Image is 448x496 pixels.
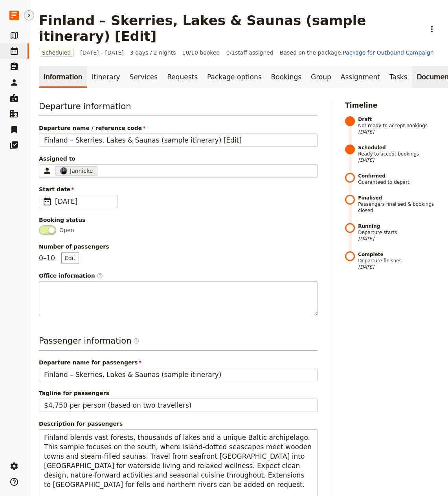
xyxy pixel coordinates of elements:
span: 3 days / 2 nights [130,49,176,57]
span: ​ [97,273,103,279]
span: Ready to accept bookings [358,145,439,163]
span: Not ready to accept bookings [358,116,439,135]
button: Actions [425,22,439,36]
a: Tasks [385,66,412,88]
h3: Departure information [39,101,318,116]
h3: Passenger information [39,335,318,351]
span: Departure name / reference code [39,124,318,132]
h2: Timeline [345,101,439,110]
strong: Confirmed [358,173,439,179]
textarea: Office information​ [39,281,318,316]
strong: Finalised [358,195,439,201]
span: [DATE] [358,157,439,163]
strong: Complete [358,251,439,258]
p: 0 – 10 [39,252,79,264]
span: Number of passengers [39,243,318,251]
button: Number of passengers0–10 [61,252,79,264]
span: Departure finishes [358,251,439,270]
input: Departure name for passengers [39,368,318,381]
span: Passengers finalised & bookings closed [358,195,439,214]
span: Departure name for passengers [39,359,318,366]
span: Office information [39,272,318,280]
a: Itinerary [87,66,125,88]
a: Group [306,66,336,88]
a: Assignment [336,66,385,88]
a: Services [125,66,163,88]
span: ​ [133,338,140,347]
span: Departure starts [358,223,439,242]
span: Start date [39,185,318,193]
span: Tagline for passengers [39,389,318,397]
span: Guaranteed to depart [358,173,439,185]
a: Bookings [266,66,306,88]
span: [DATE] – [DATE] [80,49,124,57]
input: Assigned toProfileJannickeClear input [99,166,101,176]
span: Assigned to [39,155,318,163]
span: Based on the package: [280,49,434,57]
a: Information [39,66,87,88]
span: [DATE] [358,236,439,242]
span: ​ [133,338,140,344]
strong: Draft [358,116,439,123]
button: Hide menu [24,10,34,20]
strong: Scheduled [358,145,439,151]
span: Open [59,226,74,234]
input: Tagline for passengers [39,399,318,412]
h1: Finland – Skerries, Lakes & Saunas (sample itinerary) [Edit] [39,13,420,44]
a: Requests [162,66,202,88]
strong: Running [358,223,439,229]
span: ​ [42,197,52,206]
span: [DATE] [358,264,439,270]
input: Departure name / reference code [39,134,318,147]
a: Package options [202,66,266,88]
span: Jannicke [70,167,93,175]
span: 10/10 booked [182,49,220,57]
div: Booking status [39,216,318,224]
span: 0 / 1 staff assigned [226,49,273,57]
span: [DATE] [55,197,112,206]
span: [DATE] [358,129,439,135]
span: Scheduled [39,49,74,57]
a: Package for Outbound Campaign [343,49,433,56]
span: Description for passengers [39,420,318,428]
img: Profile [60,167,68,175]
